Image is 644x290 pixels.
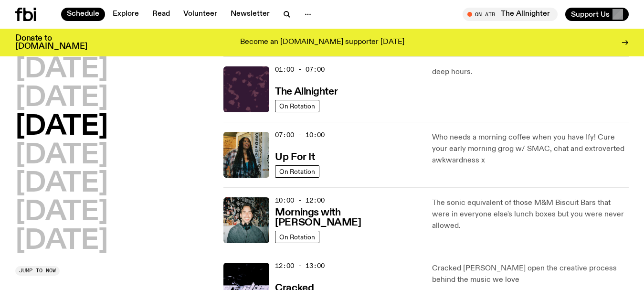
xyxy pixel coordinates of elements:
[275,152,315,162] h3: Up For It
[15,85,108,112] button: [DATE]
[275,261,325,270] span: 12:00 - 13:00
[275,208,420,228] h3: Mornings with [PERSON_NAME]
[147,8,176,21] a: Read
[279,233,315,240] span: On Rotation
[432,66,629,78] p: deep hours.
[279,102,315,109] span: On Rotation
[432,132,629,166] p: Who needs a morning coffee when you have Ify! Cure your early morning grog w/ SMAC, chat and extr...
[15,171,108,197] button: [DATE]
[223,132,269,178] img: Ify - a Brown Skin girl with black braided twists, looking up to the side with her tongue stickin...
[19,268,56,273] span: Jump to now
[240,38,404,47] p: Become an [DOMAIN_NAME] supporter [DATE]
[15,228,108,255] button: [DATE]
[15,266,60,276] button: Jump to now
[275,85,338,97] a: The Allnighter
[565,8,629,21] button: Support Us
[225,8,275,21] a: Newsletter
[15,199,108,226] button: [DATE]
[107,8,145,21] a: Explore
[15,34,87,51] h3: Donate to [DOMAIN_NAME]
[275,165,319,178] a: On Rotation
[15,114,108,140] button: [DATE]
[178,8,223,21] a: Volunteer
[275,231,319,243] a: On Rotation
[275,150,315,162] a: Up For It
[15,56,108,83] button: [DATE]
[275,196,325,205] span: 10:00 - 12:00
[275,65,325,74] span: 01:00 - 07:00
[275,206,420,228] a: Mornings with [PERSON_NAME]
[432,263,629,286] p: Cracked [PERSON_NAME] open the creative process behind the music we love
[275,130,325,140] span: 07:00 - 10:00
[571,10,610,19] span: Support Us
[61,8,105,21] a: Schedule
[463,8,558,21] button: On AirThe Allnighter
[275,87,338,97] h3: The Allnighter
[223,197,269,243] img: Radio presenter Ben Hansen sits in front of a wall of photos and an fbi radio sign. Film photo. B...
[279,168,315,175] span: On Rotation
[275,100,319,112] a: On Rotation
[432,197,629,232] p: The sonic equivalent of those M&M Biscuit Bars that were in everyone else's lunch boxes but you w...
[15,142,108,169] button: [DATE]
